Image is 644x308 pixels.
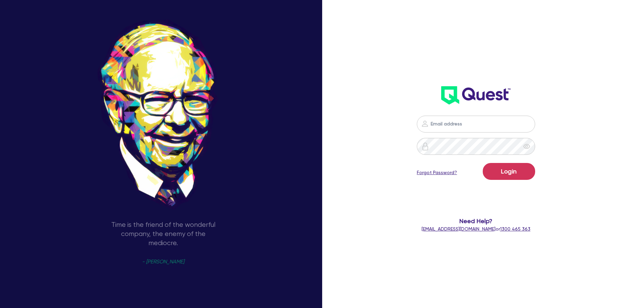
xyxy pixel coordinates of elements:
span: - [PERSON_NAME] [142,259,184,264]
img: icon-password [421,142,429,150]
img: icon-password [421,120,429,128]
tcxspan: Call 1300 465 363 via 3CX [500,226,530,232]
span: or [422,226,530,232]
input: Email address [417,116,535,133]
span: Need Help? [390,216,563,226]
a: [EMAIL_ADDRESS][DOMAIN_NAME] [422,226,496,232]
a: Forgot Password? [417,169,457,176]
button: Login [483,163,535,180]
span: eye [523,143,530,150]
img: wH2k97JdezQIQAAAABJRU5ErkJggg== [441,86,510,104]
